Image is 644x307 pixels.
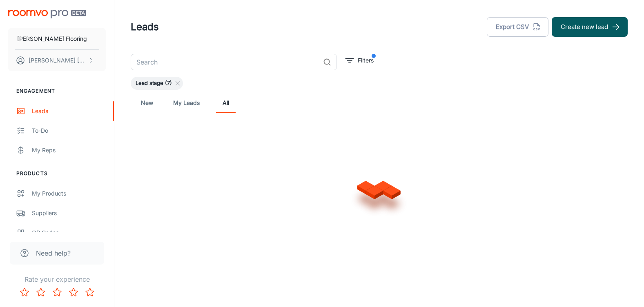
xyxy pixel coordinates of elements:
[82,284,98,300] button: Rate 5 star
[7,274,107,284] p: Rate your experience
[49,284,65,300] button: Rate 3 star
[32,228,106,237] div: QR Codes
[8,50,106,71] button: [PERSON_NAME] [PERSON_NAME]
[32,146,106,155] div: My Reps
[131,77,183,90] div: Lead stage (7)
[32,126,106,135] div: To-do
[65,284,82,300] button: Rate 4 star
[8,28,106,49] button: [PERSON_NAME] Flooring
[216,93,236,113] a: All
[131,54,320,70] input: Search
[32,209,106,218] div: Suppliers
[552,17,628,37] button: Create new lead
[33,284,49,300] button: Rate 2 star
[173,93,200,113] a: My Leads
[32,107,106,116] div: Leads
[36,248,71,258] span: Need help?
[131,20,159,34] h1: Leads
[16,284,33,300] button: Rate 1 star
[131,79,177,87] span: Lead stage (7)
[8,10,86,18] img: Roomvo PRO Beta
[343,54,376,67] button: filter
[358,56,374,65] p: Filters
[17,34,87,43] p: [PERSON_NAME] Flooring
[29,56,86,65] p: [PERSON_NAME] [PERSON_NAME]
[487,17,548,37] button: Export CSV
[32,189,106,198] div: My Products
[137,93,157,113] a: New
